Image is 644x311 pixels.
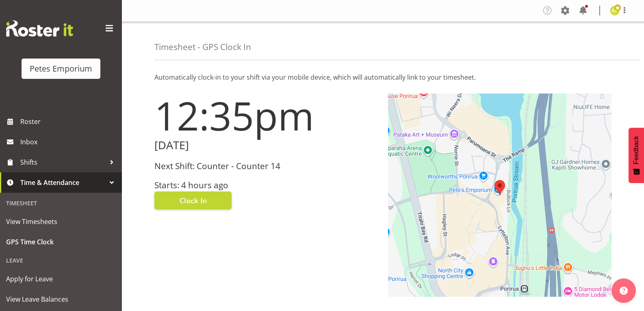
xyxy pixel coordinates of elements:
[6,20,73,37] img: Rosterit website logo
[620,287,628,295] img: help-xxl-2.png
[2,232,120,252] a: GPS Time Clock
[6,293,116,305] span: View Leave Balances
[154,191,232,209] button: Clock In
[6,273,116,285] span: Apply for Leave
[2,289,120,309] a: View Leave Balances
[20,115,118,128] span: Roster
[180,195,207,206] span: Clock In
[154,139,378,152] h2: [DATE]
[154,94,378,137] h1: 12:35pm
[633,136,640,164] span: Feedback
[2,211,120,232] a: View Timesheets
[154,161,378,171] h3: Next Shift: Counter - Counter 14
[2,252,120,269] div: Leave
[20,176,106,189] span: Time & Attendance
[20,136,118,148] span: Inbox
[154,72,611,82] p: Automatically clock-in to your shift via your mobile device, which will automatically link to you...
[6,236,116,248] span: GPS Time Clock
[2,269,120,289] a: Apply for Leave
[6,215,116,228] span: View Timesheets
[2,195,120,211] div: Timesheet
[20,156,106,168] span: Shifts
[610,6,620,15] img: emma-croft7499.jpg
[30,63,92,75] div: Petes Emporium
[154,42,251,52] h4: Timesheet - GPS Clock In
[629,128,644,183] button: Feedback - Show survey
[154,181,378,190] h3: Starts: 4 hours ago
